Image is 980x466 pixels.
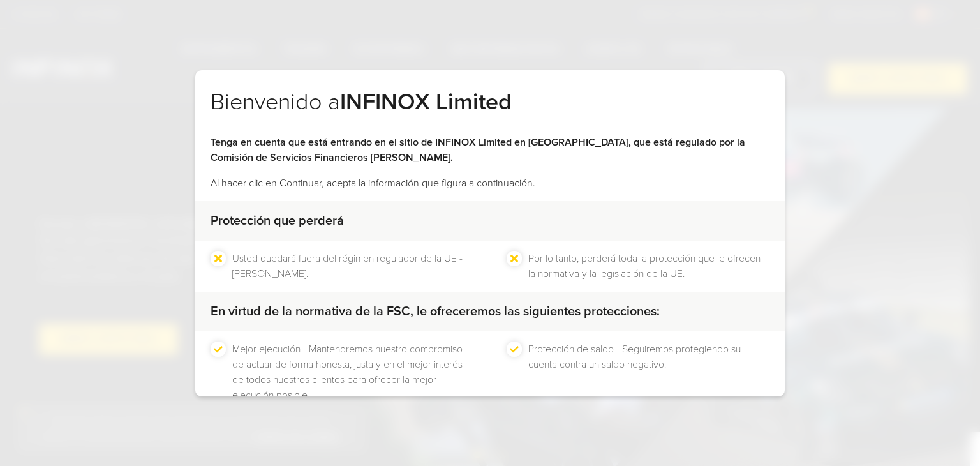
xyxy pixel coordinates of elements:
[232,251,473,282] li: Usted quedará fuera del régimen regulador de la UE - [PERSON_NAME].
[211,136,745,164] strong: Tenga en cuenta que está entrando en el sitio de INFINOX Limited en [GEOGRAPHIC_DATA], que está r...
[211,88,769,135] h2: Bienvenido a
[211,304,660,319] strong: En virtud de la normativa de la FSC, le ofreceremos las siguientes protecciones:
[211,213,344,229] strong: Protección que perderá
[340,88,512,116] strong: INFINOX Limited
[232,342,473,403] li: Mejor ejecución - Mantendremos nuestro compromiso de actuar de forma honesta, justa y en el mejor...
[528,251,769,282] li: Por lo tanto, perderá toda la protección que le ofrecen la normativa y la legislación de la UE.
[211,176,769,191] p: Al hacer clic en Continuar, acepta la información que figura a continuación.
[528,342,769,403] li: Protección de saldo - Seguiremos protegiendo su cuenta contra un saldo negativo.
